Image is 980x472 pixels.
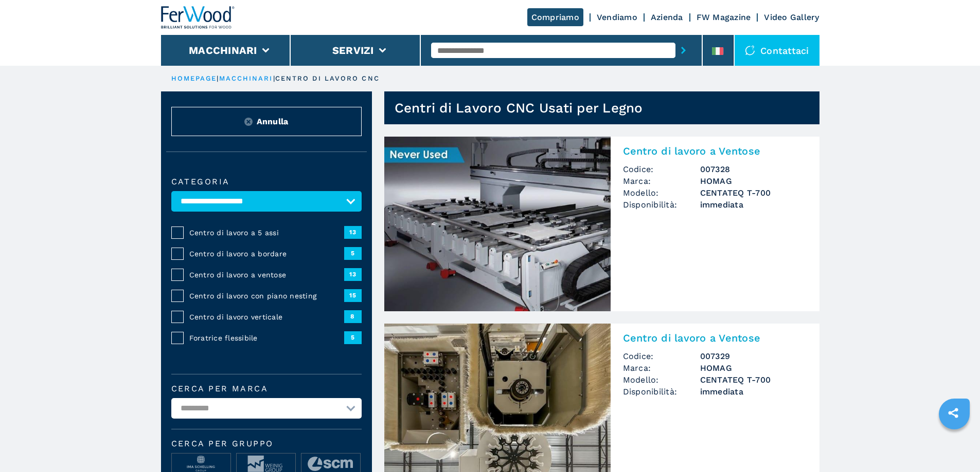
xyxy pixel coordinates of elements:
[700,163,807,175] h3: 007328
[623,145,807,157] h2: Centro di lavoro a Ventose
[257,116,289,127] span: Annulla
[700,374,807,386] h3: CENTATEQ T-700
[623,163,700,175] span: Codice:
[623,199,700,211] span: Disponibilità:
[344,331,362,344] span: 5
[764,12,819,22] a: Video Gallery
[597,12,637,22] a: Vendiamo
[171,178,362,186] label: Categoria
[171,107,362,136] button: ResetAnnulla
[700,386,807,398] span: immediata
[189,312,344,322] span: Centro di lavoro verticale
[244,118,253,126] img: Reset
[344,310,362,323] span: 8
[161,6,235,29] img: Ferwood
[171,385,362,393] label: Cerca per marca
[384,137,611,311] img: Centro di lavoro a Ventose HOMAG CENTATEQ T-700
[700,187,807,199] h3: CENTATEQ T-700
[745,45,755,55] img: Contattaci
[344,247,362,259] span: 5
[273,74,275,82] span: |
[171,440,362,448] span: Cerca per Gruppo
[623,187,700,199] span: Modello:
[623,362,700,374] span: Marca:
[344,289,362,301] span: 15
[700,175,807,187] h3: HOMAG
[189,228,344,238] span: Centro di lavoro a 5 assi
[623,332,807,344] h2: Centro di lavoro a Ventose
[700,350,807,362] h3: 007329
[623,350,700,362] span: Codice:
[940,400,966,426] a: sharethis
[171,74,217,82] a: HOMEPAGE
[189,291,344,301] span: Centro di lavoro con piano nesting
[189,44,257,56] button: Macchinari
[700,362,807,374] h3: HOMAG
[189,249,344,259] span: Centro di lavoro a bordare
[275,74,380,83] p: centro di lavoro cnc
[651,12,683,22] a: Azienda
[332,44,374,56] button: Servizi
[189,270,344,280] span: Centro di lavoro a ventose
[735,35,819,66] div: Contattaci
[344,268,362,280] span: 13
[395,100,643,116] h1: Centri di Lavoro CNC Usati per Legno
[623,175,700,187] span: Marca:
[700,199,807,211] span: immediata
[217,74,219,82] span: |
[219,74,273,82] a: macchinari
[675,39,691,62] button: submit-button
[344,226,362,238] span: 13
[189,333,344,343] span: Foratrice flessibile
[697,12,751,22] a: FW Magazine
[623,374,700,386] span: Modello:
[623,386,700,398] span: Disponibilità:
[527,8,583,26] a: Compriamo
[384,137,819,311] a: Centro di lavoro a Ventose HOMAG CENTATEQ T-700Centro di lavoro a VentoseCodice:007328Marca:HOMAG...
